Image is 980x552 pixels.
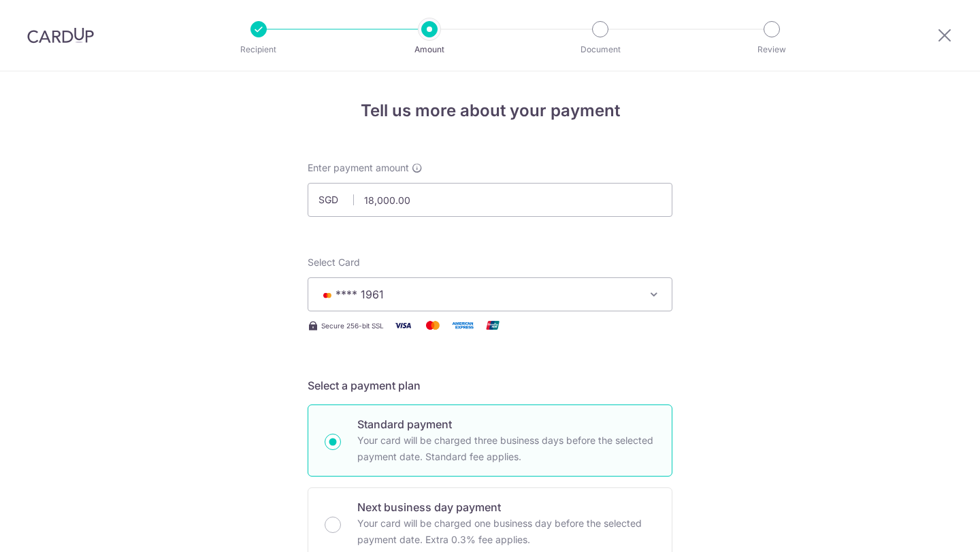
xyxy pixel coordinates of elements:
[27,27,94,44] img: CardUp
[308,99,672,123] h4: Tell us more about your payment
[449,317,476,334] img: American Express
[308,161,409,175] span: Enter payment amount
[892,511,966,545] iframe: Opens a widget where you can find more information
[318,193,354,207] span: SGD
[357,499,655,515] p: Next business day payment
[321,320,384,331] span: Secure 256-bit SSL
[308,377,672,394] h5: Select a payment plan
[357,515,655,548] p: Your card will be charged one business day before the selected payment date. Extra 0.3% fee applies.
[419,317,446,334] img: Mastercard
[208,43,309,56] p: Recipient
[479,317,506,334] img: Union Pay
[389,317,416,334] img: Visa
[319,290,336,300] img: MASTERCARD
[357,432,655,465] p: Your card will be charged three business days before the selected payment date. Standard fee appl...
[721,43,822,56] p: Review
[550,43,651,56] p: Document
[308,183,672,217] input: 0.00
[308,256,360,268] span: translation missing: en.payables.payment_networks.credit_card.summary.labels.select_card
[379,43,480,56] p: Amount
[357,416,655,432] p: Standard payment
